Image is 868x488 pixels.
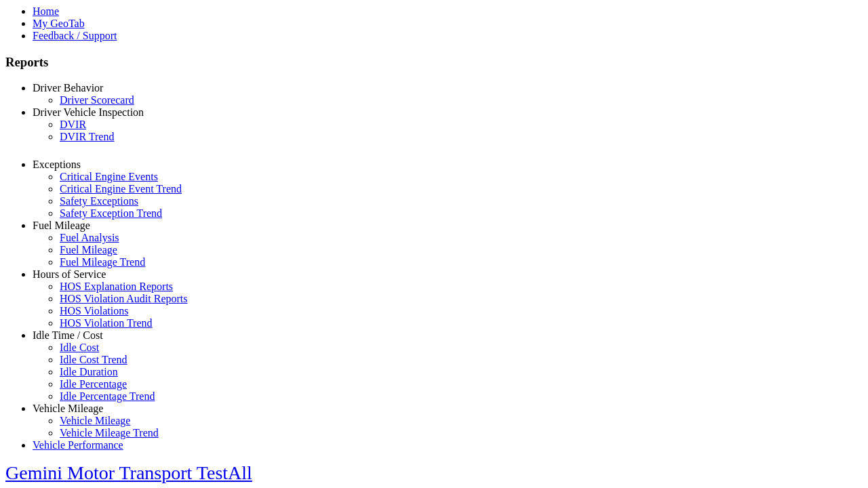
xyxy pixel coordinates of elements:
[60,390,155,402] a: Idle Percentage Trend
[33,403,103,414] a: Vehicle Mileage
[60,293,188,304] a: HOS Violation Audit Reports
[33,268,106,280] a: Hours of Service
[33,106,144,118] a: Driver Vehicle Inspection
[60,415,130,426] a: Vehicle Mileage
[60,317,153,329] a: HOS Violation Trend
[60,378,127,390] a: Idle Percentage
[33,439,123,451] a: Vehicle Performance
[5,462,252,483] a: Gemini Motor Transport TestAll
[60,244,117,256] a: Fuel Mileage
[33,159,81,170] a: Exceptions
[33,329,103,341] a: Idle Time / Cost
[60,232,119,243] a: Fuel Analysis
[60,119,86,130] a: DVIR
[33,82,103,94] a: Driver Behavior
[5,55,863,70] h3: Reports
[60,131,114,142] a: DVIR Trend
[60,427,159,439] a: Vehicle Mileage Trend
[33,30,117,41] a: Feedback / Support
[33,18,85,29] a: My GeoTab
[60,305,128,317] a: HOS Violations
[33,5,59,17] a: Home
[60,354,127,365] a: Idle Cost Trend
[60,366,118,378] a: Idle Duration
[60,207,162,219] a: Safety Exception Trend
[60,171,158,182] a: Critical Engine Events
[33,220,90,231] a: Fuel Mileage
[60,342,99,353] a: Idle Cost
[60,94,134,106] a: Driver Scorecard
[60,195,138,207] a: Safety Exceptions
[60,281,173,292] a: HOS Explanation Reports
[60,256,145,268] a: Fuel Mileage Trend
[60,183,182,195] a: Critical Engine Event Trend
